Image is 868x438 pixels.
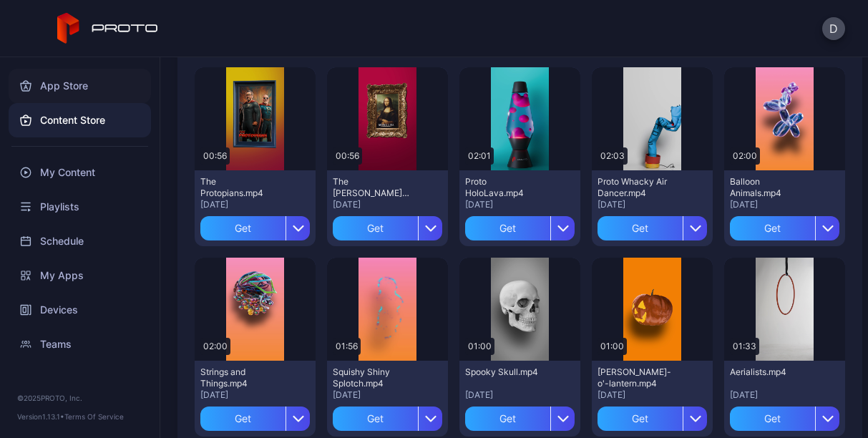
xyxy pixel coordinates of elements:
button: Get [730,216,839,240]
button: Get [465,216,575,240]
div: Get [598,407,683,431]
a: Content Store [9,103,151,137]
div: Proto HoloLava.mp4 [465,176,544,199]
button: Get [598,216,707,240]
div: [DATE] [200,389,310,401]
a: App Store [9,69,151,103]
span: Version 1.13.1 • [17,412,64,421]
div: Squishy Shiny Splotch.mp4 [333,366,411,389]
button: Get [333,407,442,431]
a: My Apps [9,258,151,293]
div: [DATE] [333,389,442,401]
div: Get [465,216,550,240]
div: [DATE] [333,199,442,210]
a: Terms Of Service [64,412,124,421]
div: [DATE] [465,199,575,210]
div: [DATE] [465,389,575,401]
div: Get [333,216,418,240]
button: Get [465,407,575,431]
div: Get [200,407,286,431]
div: Jack-o'-lantern.mp4 [598,366,676,389]
div: [DATE] [598,199,707,210]
div: Get [200,216,286,240]
div: The Mona Lisa.mp4 [333,176,411,199]
div: Proto Whacky Air Dancer.mp4 [598,176,676,199]
a: Playlists [9,190,151,224]
div: Get [730,216,815,240]
button: Get [200,407,310,431]
div: [DATE] [730,199,839,210]
button: Get [200,216,310,240]
div: Get [598,216,683,240]
button: D [822,17,845,40]
div: © 2025 PROTO, Inc. [17,392,142,404]
button: Get [598,407,707,431]
a: Schedule [9,224,151,258]
div: [DATE] [200,199,310,210]
div: The Protopians.mp4 [200,176,279,199]
a: Devices [9,293,151,327]
div: Balloon Animals.mp4 [730,176,809,199]
div: Get [730,407,815,431]
div: [DATE] [730,389,839,401]
button: Get [333,216,442,240]
div: Get [333,407,418,431]
div: Strings and Things.mp4 [200,366,279,389]
div: [DATE] [598,389,707,401]
div: Aerialists.mp4 [730,366,809,378]
a: My Content [9,155,151,190]
div: Get [465,407,550,431]
div: Spooky Skull.mp4 [465,366,544,378]
a: Teams [9,327,151,361]
button: Get [730,407,839,431]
